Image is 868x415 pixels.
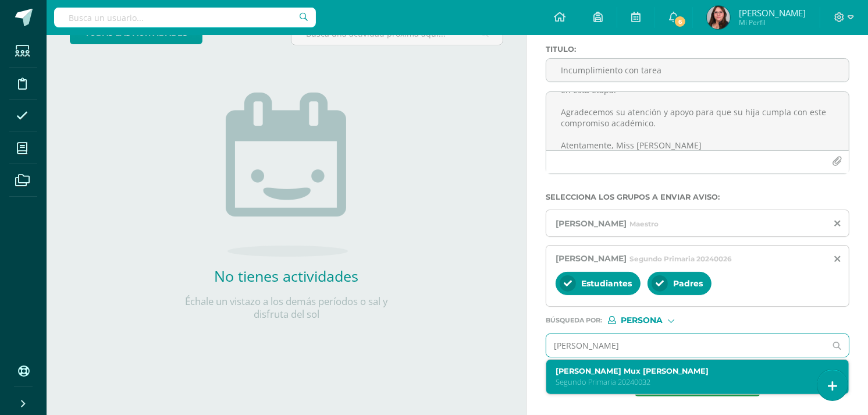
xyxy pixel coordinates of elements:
[674,15,686,28] span: 6
[629,254,732,263] span: Segundo Primaria 20240026
[54,8,316,27] input: Busca un usuario...
[673,278,703,289] span: Padres
[556,377,827,387] p: Segundo Primaria 20240032
[581,278,632,289] span: Estudiantes
[707,6,730,29] img: a350bbd67ea0b1332974b310169efa85.png
[556,253,627,264] span: [PERSON_NAME]
[608,316,695,324] div: [object Object]
[226,93,348,257] img: no_activities.png
[170,266,403,286] h2: No tienes actividades
[546,317,602,324] span: Búsqueda por :
[621,317,663,324] span: Persona
[170,295,403,321] p: Échale un vistazo a los demás períodos o sal y disfruta del sol
[546,59,849,81] input: Titulo
[556,218,627,229] span: [PERSON_NAME]
[556,367,827,375] label: [PERSON_NAME] Mux [PERSON_NAME]
[546,193,849,201] label: Selecciona los grupos a enviar aviso :
[546,92,849,150] textarea: Estimados padres de familia: Se les informa que su hija no ha entregado las entrevistas ni la car...
[546,334,826,357] input: Ej. Mario Galindo
[629,219,659,228] span: Maestro
[739,7,806,19] span: [PERSON_NAME]
[739,17,806,27] span: Mi Perfil
[546,45,849,54] label: Titulo :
